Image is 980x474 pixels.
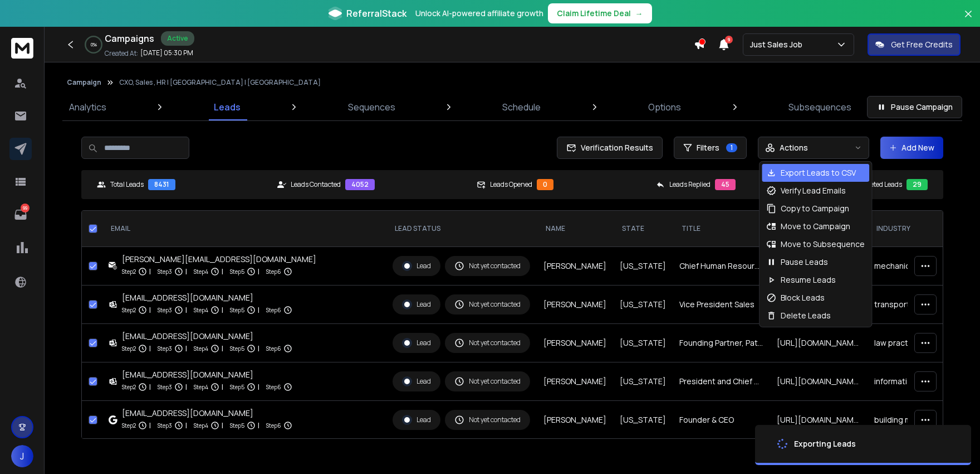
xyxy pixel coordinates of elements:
td: [PERSON_NAME] [537,286,613,324]
p: | [149,420,151,431]
div: 29 [906,179,928,190]
td: [PERSON_NAME] [537,247,613,286]
button: Claim Lifetime Deal→ [548,3,652,23]
div: Not yet contacted [454,376,521,386]
p: | [258,343,259,354]
p: Step 3 [158,420,172,431]
p: Step 5 [230,420,244,431]
p: Step 5 [230,304,244,316]
td: [US_STATE] [613,247,673,286]
td: [URL][DOMAIN_NAME] [770,401,868,439]
div: Not yet contacted [454,299,521,309]
p: Step 6 [266,381,281,393]
td: [US_STATE] [613,401,673,439]
p: Just Sales Job [750,39,807,50]
td: [PERSON_NAME] [537,324,613,362]
p: Step 2 [122,304,136,316]
td: [PERSON_NAME] [537,362,613,401]
p: CXO, Sales , HR | [GEOGRAPHIC_DATA] | [GEOGRAPHIC_DATA] [119,78,321,87]
p: Step 4 [194,304,208,316]
span: → [635,8,643,19]
p: Unlock AI-powered affiliate growth [415,8,543,19]
p: Step 3 [158,266,172,277]
div: Lead [402,415,431,425]
p: | [185,420,187,431]
td: [US_STATE] [613,286,673,324]
p: Move to Subsequence [781,239,865,250]
p: Analytics [69,100,106,114]
p: Leads Contacted [291,180,341,189]
p: | [258,266,259,277]
p: Pause Leads [781,257,828,268]
td: building materials [868,401,965,439]
p: | [222,381,223,393]
p: Export Leads to CSV [781,167,856,178]
span: 9 [725,36,733,43]
p: Step 4 [194,381,208,393]
th: industry [868,211,965,247]
span: ReferralStack [346,7,406,20]
p: | [185,343,187,354]
td: President and Chief Technology Officer [673,362,770,401]
p: 0 % [91,41,97,48]
p: Block Leads [781,292,825,303]
p: Leads Opened [490,180,532,189]
p: | [149,304,151,316]
button: Add New [880,137,943,159]
p: Get Free Credits [891,39,953,50]
p: | [258,381,259,393]
div: Lead [402,338,431,348]
p: Step 5 [230,381,244,393]
button: Campaign [67,78,101,87]
p: Move to Campaign [781,221,850,232]
p: Step 2 [122,420,136,431]
div: Not yet contacted [454,338,521,348]
div: Not yet contacted [454,261,521,271]
a: Leads [207,94,247,120]
td: law practice [868,324,965,362]
a: 99 [9,204,32,226]
td: Vice President Sales [673,286,770,324]
button: Pause Campaign [867,96,962,118]
td: [URL][DOMAIN_NAME] [770,362,868,401]
p: Step 4 [194,266,208,277]
div: [EMAIL_ADDRESS][DOMAIN_NAME] [122,331,292,342]
th: LEAD STATUS [386,211,537,247]
p: Subsequences [788,100,851,114]
p: Sequences [348,100,395,114]
td: Chief Human Resources Officer [673,247,770,286]
p: [DATE] 05:30 PM [140,49,193,57]
p: Created At: [105,49,138,58]
span: Verification Results [576,142,653,153]
div: Lead [402,261,431,271]
span: 1 [726,143,737,152]
td: [US_STATE] [613,362,673,401]
p: Delete Leads [781,310,831,321]
p: Step 2 [122,343,136,354]
div: Lead [402,376,431,386]
p: Step 5 [230,266,244,277]
div: 45 [715,179,736,190]
th: EMAIL [102,211,386,247]
a: Analytics [62,94,113,120]
p: | [185,304,187,316]
div: 8431 [148,179,175,190]
div: Not yet contacted [454,415,521,425]
span: Filters [697,142,719,153]
p: Leads Replied [669,180,710,189]
button: Close banner [961,7,976,33]
p: Step 6 [266,304,281,316]
p: Schedule [502,100,541,114]
button: J [11,445,33,467]
p: Verify Lead Emails [781,185,846,196]
td: [URL][DOMAIN_NAME] [770,324,868,362]
button: Verification Results [557,137,663,159]
td: information technology & services [868,362,965,401]
th: title [673,211,770,247]
p: 99 [21,204,30,212]
th: State [613,211,673,247]
div: 4052 [345,179,375,190]
div: [EMAIL_ADDRESS][DOMAIN_NAME] [122,408,292,419]
td: [US_STATE] [613,324,673,362]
